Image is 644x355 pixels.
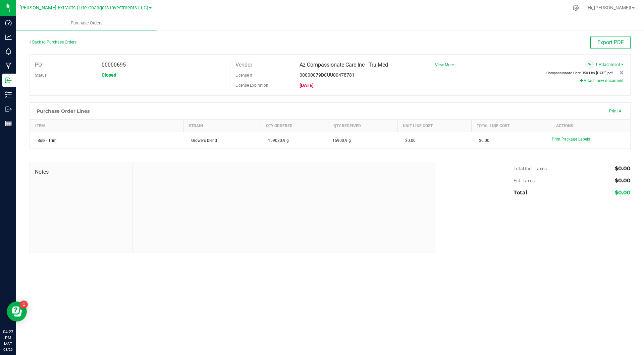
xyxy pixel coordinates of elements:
span: Closed [102,72,116,78]
span: Notes [35,168,127,176]
span: $0.00 [615,189,631,196]
p: 08/20 [3,347,13,352]
p: 04:23 PM MST [3,329,13,347]
a: 1 Attachment [595,62,624,67]
span: 00000079DCUU00478781 [300,72,355,78]
a: Purchase Orders [16,16,157,30]
inline-svg: Outbound [5,106,12,112]
h1: Purchase Order Lines [37,108,90,114]
span: 00000695 [102,62,126,68]
span: 15900.9 g [332,138,351,144]
span: $0.00 [402,138,416,143]
span: [PERSON_NAME] Extracts (Life Changers Investments LLC) [19,5,148,11]
span: 159030.9 g [265,138,289,143]
inline-svg: Analytics [5,34,12,40]
span: Az Compassionate Care Inc - Tru-Med [300,62,388,68]
span: Hi, [PERSON_NAME]! [588,5,631,10]
th: Total Line Cost [472,120,551,132]
div: Manage settings [572,5,580,11]
span: $0.00 [615,177,631,184]
span: Total [514,189,527,196]
inline-svg: Manufacturing [5,63,12,69]
span: $0.00 [476,138,489,143]
inline-svg: Dashboard [5,19,12,26]
iframe: Resource center [7,301,27,322]
label: License Expiration [235,82,268,88]
span: Total Incl. Taxes [514,166,547,171]
th: Qty Ordered [261,120,328,132]
span: Attach a document [585,60,594,69]
iframe: Resource center unread badge [20,300,28,308]
button: Export PDF [590,36,631,49]
span: View file [546,71,613,75]
span: Print Package Labels [552,137,590,142]
th: Actions [551,120,630,132]
div: Bulk - Trim [34,138,180,144]
a: Back to Purchase Orders [30,40,76,45]
span: Purchase Orders [62,20,112,26]
label: Vendor [235,60,252,70]
label: Status [35,70,47,80]
span: Export PDF [597,39,624,46]
inline-svg: Inbound [5,77,12,84]
span: Print All [609,109,624,113]
label: PO [35,60,42,70]
th: Item [30,120,184,132]
th: Strain [184,120,261,132]
span: Remove attachment [620,71,624,75]
inline-svg: Inventory [5,91,12,98]
inline-svg: Monitoring [5,48,12,55]
span: $0.00 [615,165,631,172]
button: Attach new document [580,78,624,84]
inline-svg: Reports [5,120,12,127]
span: Growers blend [188,138,217,143]
a: View More [435,63,454,67]
th: Unit Line Cost [398,120,472,132]
th: Qty Received [328,120,398,132]
span: [DATE] [300,83,314,88]
label: License # [235,70,252,80]
span: Est. Taxes [514,178,535,183]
